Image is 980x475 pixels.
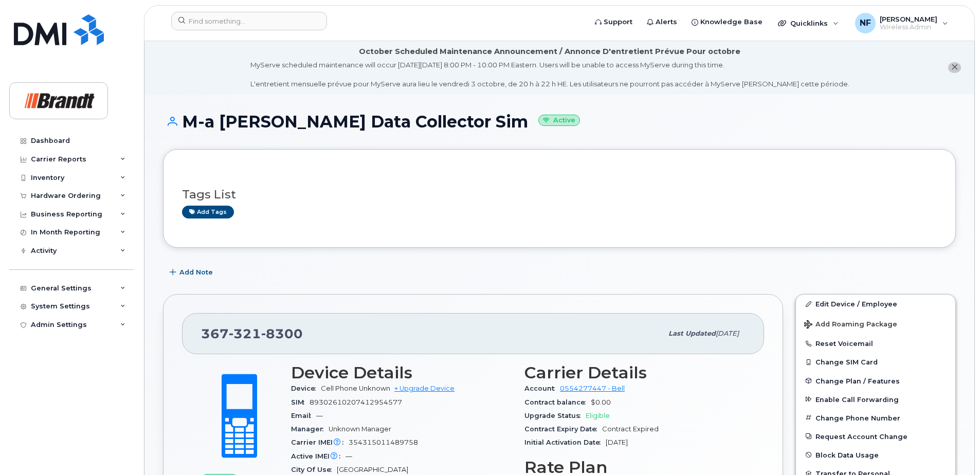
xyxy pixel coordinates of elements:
span: 321 [229,326,261,341]
button: Add Note [163,263,222,282]
div: October Scheduled Maintenance Announcement / Annonce D'entretient Prévue Pour octobre [359,46,740,57]
span: Eligible [586,412,610,419]
span: 8300 [261,326,303,341]
span: Carrier IMEI [291,439,349,446]
span: SIM [291,398,310,406]
a: Add tags [182,206,234,218]
span: — [346,452,352,460]
span: [GEOGRAPHIC_DATA] [337,466,408,473]
span: Change Plan / Features [815,377,900,385]
button: Add Roaming Package [796,313,955,334]
span: Contract balance [524,398,591,406]
span: Unknown Manager [329,425,391,433]
button: Change Plan / Features [796,372,955,390]
span: Add Note [179,267,213,277]
span: Email [291,412,316,419]
span: Manager [291,425,329,433]
span: — [316,412,323,419]
span: Contract Expiry Date [524,425,602,433]
a: 0554277447 - Bell [560,385,625,392]
h3: Device Details [291,363,512,382]
span: 89302610207412954577 [310,398,402,406]
span: [DATE] [606,439,628,446]
h3: Tags List [182,188,937,201]
button: Change SIM Card [796,353,955,371]
div: MyServe scheduled maintenance will occur [DATE][DATE] 8:00 PM - 10:00 PM Eastern. Users will be u... [250,60,849,89]
a: Edit Device / Employee [796,295,955,313]
span: 367 [201,326,303,341]
span: 354315011489758 [349,439,418,446]
span: Contract Expired [602,425,659,433]
button: Reset Voicemail [796,334,955,353]
span: Last updated [668,330,716,337]
h3: Carrier Details [524,363,746,382]
span: City Of Use [291,466,337,473]
span: Enable Call Forwarding [815,395,899,403]
button: Block Data Usage [796,446,955,464]
span: Account [524,385,560,392]
span: Add Roaming Package [804,320,897,330]
button: Enable Call Forwarding [796,390,955,409]
a: + Upgrade Device [394,385,455,392]
button: Change Phone Number [796,409,955,427]
span: Cell Phone Unknown [321,385,390,392]
span: $0.00 [591,398,611,406]
span: Active IMEI [291,452,346,460]
span: [DATE] [716,330,739,337]
h1: M-a [PERSON_NAME] Data Collector Sim [163,113,956,131]
button: Request Account Change [796,427,955,446]
button: close notification [948,62,961,73]
small: Active [538,115,580,126]
span: Device [291,385,321,392]
span: Upgrade Status [524,412,586,419]
span: Initial Activation Date [524,439,606,446]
